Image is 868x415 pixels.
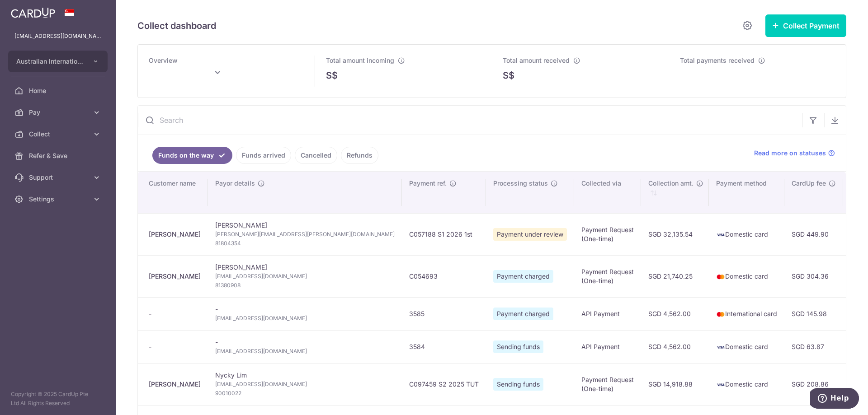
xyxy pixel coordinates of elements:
[409,179,447,188] span: Payment ref.
[784,255,843,297] td: SGD 304.36
[215,314,395,323] span: [EMAIL_ADDRESS][DOMAIN_NAME]
[641,255,709,297] td: SGD 21,740.25
[784,330,843,363] td: SGD 63.87
[574,213,641,255] td: Payment Request (One-time)
[29,195,89,204] span: Settings
[20,6,39,14] span: Help
[208,330,402,363] td: -
[493,179,548,188] span: Processing status
[208,297,402,330] td: -
[716,380,725,389] img: visa-sm-192604c4577d2d35970c8ed26b86981c2741ebd56154ab54ad91a526f0f24972.png
[29,173,89,182] span: Support
[784,213,843,255] td: SGD 449.90
[215,239,395,248] span: 81804354
[792,179,826,188] span: CardUp fee
[709,213,784,255] td: Domestic card
[8,51,108,72] button: Australian International School Pte Ltd
[402,363,486,405] td: C097459 S2 2025 TUT
[709,363,784,405] td: Domestic card
[208,172,402,213] th: Payor details
[709,297,784,330] td: International card
[709,172,784,213] th: Payment method
[810,388,859,410] iframe: Opens a widget where you can find more information
[149,230,201,239] div: [PERSON_NAME]
[11,7,55,18] img: CardUp
[149,342,201,351] div: -
[208,213,402,255] td: [PERSON_NAME]
[208,363,402,405] td: Nycky Lim
[402,213,486,255] td: C057188 S1 2026 1st
[341,147,378,164] a: Refunds
[784,172,843,213] th: CardUp fee
[326,56,394,64] span: Total amount incoming
[138,106,802,135] input: Search
[215,272,395,281] span: [EMAIL_ADDRESS][DOMAIN_NAME]
[641,363,709,405] td: SGD 14,918.88
[716,310,725,319] img: mastercard-sm-87a3fd1e0bddd137fecb07648320f44c262e2538e7db6024463105ddbc961eb2.png
[149,380,201,389] div: [PERSON_NAME]
[716,343,725,352] img: visa-sm-192604c4577d2d35970c8ed26b86981c2741ebd56154ab54ad91a526f0f24972.png
[29,108,89,117] span: Pay
[402,297,486,330] td: 3585
[784,363,843,405] td: SGD 208.86
[138,172,208,213] th: Customer name
[493,228,567,241] span: Payment under review
[215,179,255,188] span: Payor details
[641,172,709,213] th: Collection amt. : activate to sort column ascending
[137,19,216,33] h5: Collect dashboard
[14,32,101,41] p: [EMAIL_ADDRESS][DOMAIN_NAME]
[149,309,201,318] div: -
[574,255,641,297] td: Payment Request (One-time)
[29,130,89,139] span: Collect
[493,308,553,320] span: Payment charged
[709,330,784,363] td: Domestic card
[648,179,693,188] span: Collection amt.
[149,272,201,281] div: [PERSON_NAME]
[641,330,709,363] td: SGD 4,562.00
[754,149,835,158] a: Read more on statuses
[215,230,395,239] span: [PERSON_NAME][EMAIL_ADDRESS][PERSON_NAME][DOMAIN_NAME]
[709,255,784,297] td: Domestic card
[236,147,291,164] a: Funds arrived
[149,56,178,64] span: Overview
[716,272,725,281] img: mastercard-sm-87a3fd1e0bddd137fecb07648320f44c262e2538e7db6024463105ddbc961eb2.png
[784,297,843,330] td: SGD 145.98
[765,14,846,37] button: Collect Payment
[295,147,337,164] a: Cancelled
[716,230,725,239] img: visa-sm-192604c4577d2d35970c8ed26b86981c2741ebd56154ab54ad91a526f0f24972.png
[574,330,641,363] td: API Payment
[402,172,486,213] th: Payment ref.
[641,297,709,330] td: SGD 4,562.00
[503,69,514,82] span: S$
[215,389,395,398] span: 90010022
[574,297,641,330] td: API Payment
[493,270,553,283] span: Payment charged
[215,347,395,356] span: [EMAIL_ADDRESS][DOMAIN_NAME]
[493,340,543,353] span: Sending funds
[503,56,570,64] span: Total amount received
[493,378,543,391] span: Sending funds
[574,363,641,405] td: Payment Request (One-time)
[29,151,89,160] span: Refer & Save
[680,56,755,64] span: Total payments received
[215,281,395,290] span: 81380908
[326,69,338,82] span: S$
[574,172,641,213] th: Collected via
[152,147,232,164] a: Funds on the way
[29,86,89,95] span: Home
[208,255,402,297] td: [PERSON_NAME]
[402,255,486,297] td: C054693
[16,57,83,66] span: Australian International School Pte Ltd
[641,213,709,255] td: SGD 32,135.54
[215,380,395,389] span: [EMAIL_ADDRESS][DOMAIN_NAME]
[486,172,574,213] th: Processing status
[754,149,826,158] span: Read more on statuses
[402,330,486,363] td: 3584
